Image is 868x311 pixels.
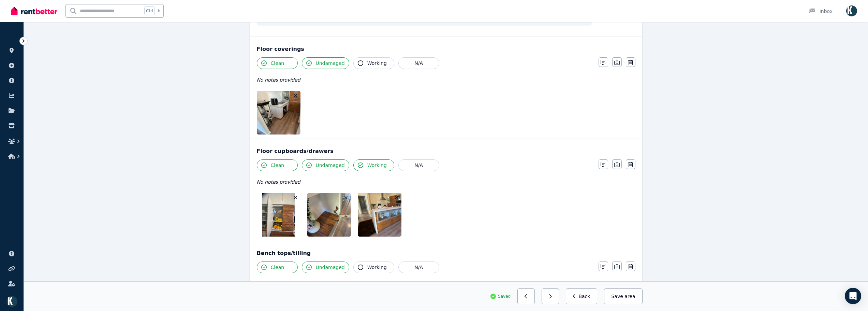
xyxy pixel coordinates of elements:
[257,57,298,69] button: Clean
[257,45,635,53] div: Floor coverings
[257,261,298,273] button: Clean
[257,249,635,257] div: Bench tops/tilling
[353,261,394,273] button: Working
[624,293,635,300] span: area
[257,77,300,83] span: No notes provided
[307,193,366,237] img: IMG_0384.jpg
[398,57,439,69] button: N/A
[316,60,345,67] span: Undamaged
[845,288,861,304] div: Open Intercom Messenger
[566,288,598,304] button: Back
[809,8,833,15] div: Inbox
[262,193,295,237] img: IMG_0383.jpg
[257,147,635,155] div: Floor cupboards/drawers
[257,91,315,135] img: IMG_0382.jpg
[302,57,349,69] button: Undamaged
[398,261,439,273] button: N/A
[302,261,349,273] button: Undamaged
[353,159,394,171] button: Working
[271,60,284,67] span: Clean
[271,162,284,169] span: Clean
[158,8,160,14] span: k
[358,193,416,237] img: IMG_0380.jpg
[257,159,298,171] button: Clean
[367,264,387,271] span: Working
[398,159,439,171] button: N/A
[498,294,511,299] span: Saved
[367,162,387,169] span: Working
[144,6,155,15] span: Ctrl
[257,179,300,185] span: No notes provided
[367,60,387,67] span: Working
[6,296,17,307] img: Omid Ferdowsian as trustee for The Ferdowsian Trust
[846,5,857,16] img: Omid Ferdowsian as trustee for The Ferdowsian Trust
[316,264,345,271] span: Undamaged
[353,57,394,69] button: Working
[271,264,284,271] span: Clean
[302,159,349,171] button: Undamaged
[11,6,57,16] img: RentBetter
[604,288,642,304] button: Save area
[316,162,345,169] span: Undamaged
